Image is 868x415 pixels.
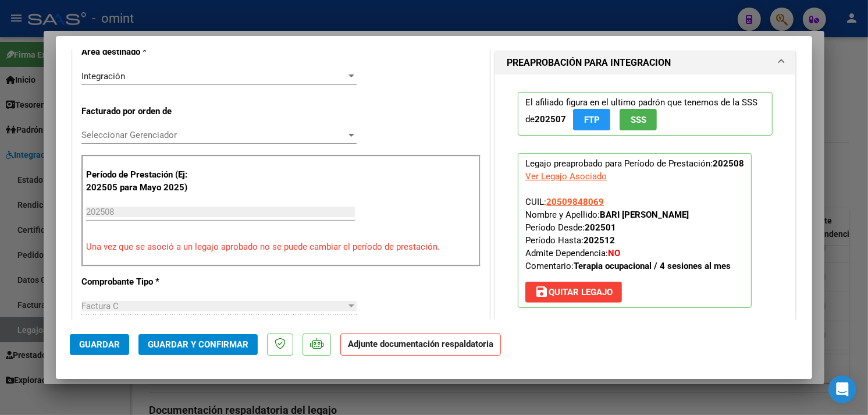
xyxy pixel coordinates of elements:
[546,197,604,207] span: 20509848069
[631,115,646,125] span: SSS
[81,301,119,311] span: Factura C
[525,261,731,271] span: Comentario:
[86,240,476,254] p: Una vez que se asoció a un legajo aprobado no se puede cambiar el período de prestación.
[828,375,856,403] div: Open Intercom Messenger
[507,56,671,70] h1: PREAPROBACIÓN PARA INTEGRACION
[148,339,248,350] span: Guardar y Confirmar
[495,51,795,75] mat-expansion-panel-header: PREAPROBACIÓN PARA INTEGRACION
[81,275,201,289] p: Comprobante Tipo *
[348,339,493,349] strong: Adjunte documentación respaldatoria
[620,109,657,130] button: SSS
[525,282,622,303] button: Quitar Legajo
[574,261,731,271] strong: Terapia ocupacional / 4 sesiones al mes
[81,71,125,81] span: Integración
[608,248,620,258] strong: NO
[81,130,346,140] span: Seleccionar Gerenciador
[81,45,201,59] p: Area destinado *
[584,115,600,125] span: FTP
[535,287,613,297] span: Quitar Legajo
[525,170,607,183] div: Ver Legajo Asociado
[138,334,258,355] button: Guardar y Confirmar
[81,105,201,118] p: Facturado por orden de
[535,114,566,125] strong: 202507
[86,168,203,194] p: Período de Prestación (Ej: 202505 para Mayo 2025)
[518,92,773,136] p: El afiliado figura en el ultimo padrón que tenemos de la SSS de
[713,158,744,169] strong: 202508
[535,285,549,299] mat-icon: save
[585,222,616,233] strong: 202501
[79,339,120,350] span: Guardar
[495,75,795,335] div: PREAPROBACIÓN PARA INTEGRACION
[573,109,610,130] button: FTP
[600,210,689,220] strong: BARI [PERSON_NAME]
[70,334,129,355] button: Guardar
[525,197,731,271] span: CUIL: Nombre y Apellido: Período Desde: Período Hasta: Admite Dependencia:
[518,153,752,308] p: Legajo preaprobado para Período de Prestación:
[584,235,615,246] strong: 202512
